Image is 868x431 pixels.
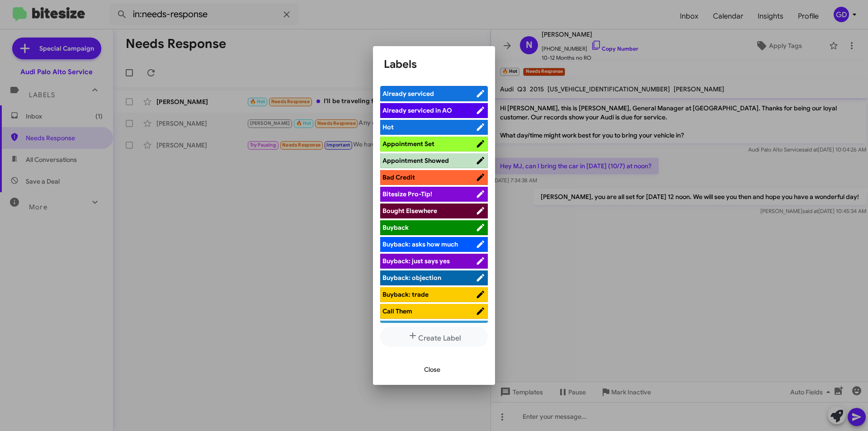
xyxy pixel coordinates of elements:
[424,361,440,378] span: Close
[382,190,432,198] span: Bitesize Pro-Tip!
[384,57,484,71] h1: Labels
[382,307,412,315] span: Call Them
[382,123,394,131] span: Hot
[382,207,437,215] span: Bought Elsewhere
[382,140,434,148] span: Appointment Set
[382,90,434,98] span: Already serviced
[382,173,415,181] span: Bad Credit
[382,274,441,282] span: Buyback: objection
[382,223,409,232] span: Buyback
[417,361,448,378] button: Close
[382,290,429,298] span: Buyback: trade
[382,240,458,248] span: Buyback: asks how much
[382,257,450,265] span: Buyback: just says yes
[382,156,449,165] span: Appointment Showed
[382,106,452,114] span: Already serviced in AO
[380,327,488,347] button: Create Label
